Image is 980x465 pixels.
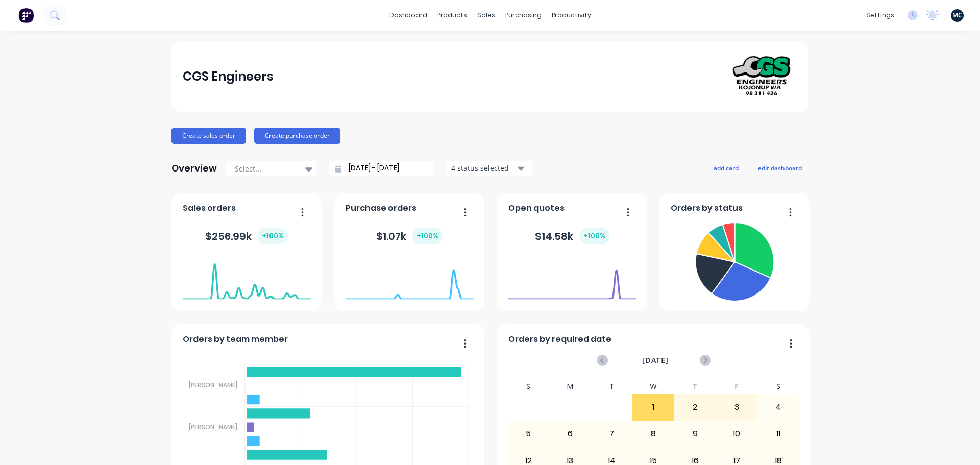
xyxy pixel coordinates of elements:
[674,379,716,394] div: T
[861,8,899,23] div: settings
[632,379,674,394] div: W
[726,44,797,109] img: CGS Engineers
[508,333,611,346] span: Orders by required date
[633,395,674,420] div: 1
[579,228,609,244] div: + 100 %
[716,395,757,420] div: 3
[707,161,745,175] button: add card
[508,421,549,447] div: 5
[535,228,609,244] div: $ 14.58k
[183,202,236,214] span: Sales orders
[591,379,633,394] div: T
[758,421,799,447] div: 11
[500,8,547,23] div: purchasing
[446,161,532,176] button: 4 status selected
[547,8,596,23] div: productivity
[432,8,472,23] div: products
[952,11,962,20] span: MC
[188,381,237,389] tspan: [PERSON_NAME]
[183,66,274,87] div: CGS Engineers
[508,379,550,394] div: S
[751,161,808,175] button: edit dashboard
[188,423,237,431] tspan: [PERSON_NAME]
[642,355,669,366] span: [DATE]
[258,228,288,244] div: + 100 %
[716,379,757,394] div: F
[451,163,516,174] div: 4 status selected
[592,421,632,447] div: 7
[205,228,288,244] div: $ 256.99k
[254,128,340,144] button: Create purchase order
[671,202,743,214] span: Orders by status
[716,421,757,447] div: 10
[412,228,443,244] div: + 100 %
[171,158,217,179] div: Overview
[183,333,288,346] span: Orders by team member
[675,395,716,420] div: 2
[633,421,674,447] div: 8
[758,395,799,420] div: 4
[346,202,416,214] span: Purchase orders
[384,8,432,23] a: dashboard
[472,8,500,23] div: sales
[508,202,565,214] span: Open quotes
[549,379,591,394] div: M
[675,421,716,447] div: 9
[376,228,443,244] div: $ 1.07k
[757,379,799,394] div: S
[18,8,34,23] img: Factory
[550,421,591,447] div: 6
[171,128,246,144] button: Create sales order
